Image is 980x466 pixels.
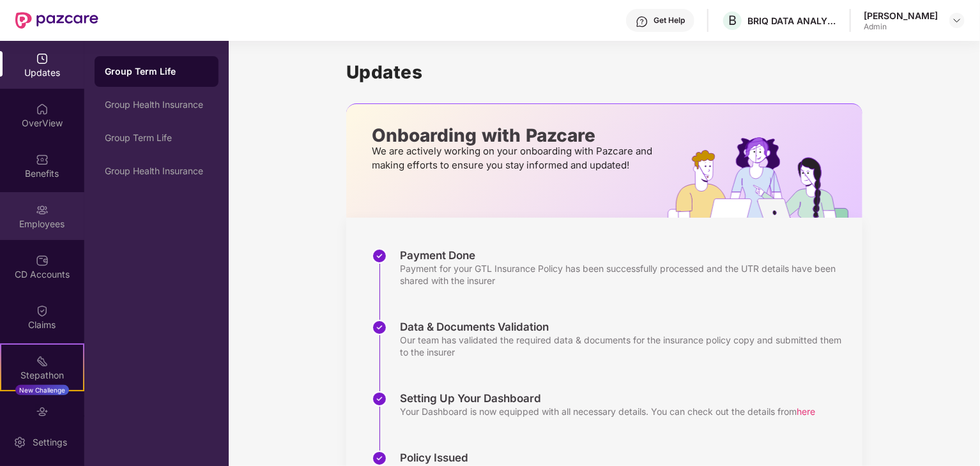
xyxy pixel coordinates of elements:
[36,204,49,216] img: svg+xml;base64,PHN2ZyBpZD0iRW1wbG95ZWVzIiB4bWxucz0iaHR0cDovL3d3dy53My5vcmcvMjAwMC9zdmciIHdpZHRoPS...
[105,133,208,143] div: Group Term Life
[668,137,862,218] img: hrOnboarding
[105,100,208,110] div: Group Health Insurance
[400,262,850,287] div: Payment for your GTL Insurance Policy has been successfully processed and the UTR details have be...
[636,15,648,28] img: svg+xml;base64,PHN2ZyBpZD0iSGVscC0zMngzMiIgeG1sbnM9Imh0dHA6Ly93d3cudzMub3JnLzIwMDAvc3ZnIiB3aWR0aD...
[372,451,387,466] img: svg+xml;base64,PHN2ZyBpZD0iU3RlcC1Eb25lLTMyeDMyIiB4bWxucz0iaHR0cDovL3d3dy53My5vcmcvMjAwMC9zdmciIH...
[400,248,850,262] div: Payment Done
[13,436,26,449] img: svg+xml;base64,PHN2ZyBpZD0iU2V0dGluZy0yMHgyMCIgeG1sbnM9Imh0dHA6Ly93d3cudzMub3JnLzIwMDAvc3ZnIiB3aW...
[29,436,71,449] div: Settings
[372,320,387,335] img: svg+xml;base64,PHN2ZyBpZD0iU3RlcC1Eb25lLTMyeDMyIiB4bWxucz0iaHR0cDovL3d3dy53My5vcmcvMjAwMC9zdmciIH...
[728,13,737,28] span: B
[372,144,656,172] p: We are actively working on your onboarding with Pazcare and making efforts to ensure you stay inf...
[400,405,815,417] div: Your Dashboard is now equipped with all necessary details. You can check out the details from
[36,304,49,317] img: svg+xml;base64,PHN2ZyBpZD0iQ2xhaW0iIHhtbG5zPSJodHRwOi8vd3d3LnczLm9yZy8yMDAwL3N2ZyIgd2lkdGg9IjIwIi...
[400,451,850,465] div: Policy Issued
[36,52,49,65] img: svg+xml;base64,PHN2ZyBpZD0iVXBkYXRlZCIgeG1sbnM9Imh0dHA6Ly93d3cudzMub3JnLzIwMDAvc3ZnIiB3aWR0aD0iMj...
[797,406,815,417] span: here
[372,391,387,407] img: svg+xml;base64,PHN2ZyBpZD0iU3RlcC1Eb25lLTMyeDMyIiB4bWxucz0iaHR0cDovL3d3dy53My5vcmcvMjAwMC9zdmciIH...
[105,166,208,176] div: Group Health Insurance
[105,65,208,78] div: Group Term Life
[864,10,938,22] div: [PERSON_NAME]
[372,130,656,141] p: Onboarding with Pazcare
[36,355,49,368] img: svg+xml;base64,PHN2ZyB4bWxucz0iaHR0cDovL3d3dy53My5vcmcvMjAwMC9zdmciIHdpZHRoPSIyMSIgaGVpZ2h0PSIyMC...
[654,15,685,26] div: Get Help
[36,103,49,116] img: svg+xml;base64,PHN2ZyBpZD0iSG9tZSIgeG1sbnM9Imh0dHA6Ly93d3cudzMub3JnLzIwMDAvc3ZnIiB3aWR0aD0iMjAiIG...
[747,15,837,27] div: BRIQ DATA ANALYTICS INDIA PRIVATE LIMITED
[36,254,49,267] img: svg+xml;base64,PHN2ZyBpZD0iQ0RfQWNjb3VudHMiIGRhdGEtbmFtZT0iQ0QgQWNjb3VudHMiIHhtbG5zPSJodHRwOi8vd3...
[15,12,98,29] img: New Pazcare Logo
[952,15,962,26] img: svg+xml;base64,PHN2ZyBpZD0iRHJvcGRvd24tMzJ4MzIiIHhtbG5zPSJodHRwOi8vd3d3LnczLm9yZy8yMDAwL3N2ZyIgd2...
[400,334,850,358] div: Our team has validated the required data & documents for the insurance policy copy and submitted ...
[864,22,938,32] div: Admin
[400,320,850,334] div: Data & Documents Validation
[36,405,49,418] img: svg+xml;base64,PHN2ZyBpZD0iRW5kb3JzZW1lbnRzIiB4bWxucz0iaHR0cDovL3d3dy53My5vcmcvMjAwMC9zdmciIHdpZH...
[36,153,49,166] img: svg+xml;base64,PHN2ZyBpZD0iQmVuZWZpdHMiIHhtbG5zPSJodHRwOi8vd3d3LnczLm9yZy8yMDAwL3N2ZyIgd2lkdGg9Ij...
[1,369,83,382] div: Stepathon
[15,385,69,395] div: New Challenge
[372,248,387,264] img: svg+xml;base64,PHN2ZyBpZD0iU3RlcC1Eb25lLTMyeDMyIiB4bWxucz0iaHR0cDovL3d3dy53My5vcmcvMjAwMC9zdmciIH...
[346,61,862,83] h1: Updates
[400,391,815,405] div: Setting Up Your Dashboard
